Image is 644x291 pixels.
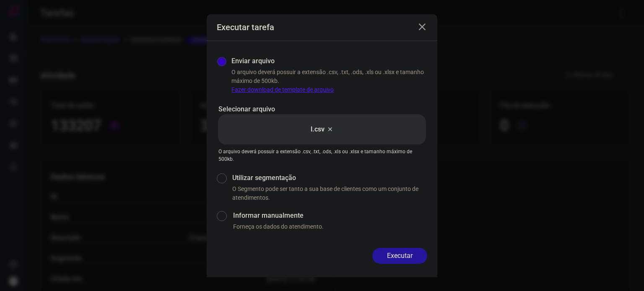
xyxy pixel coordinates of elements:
[372,248,427,264] button: Executar
[231,68,427,94] p: O arquivo deverá possuir a extensão .csv, .txt, .ods, .xls ou .xlsx e tamanho máximo de 500kb.
[218,104,426,114] p: Selecionar arquivo
[311,124,325,134] p: l.csv
[218,148,426,163] p: O arquivo deverá possuir a extensão .csv, .txt, .ods, .xls ou .xlsx e tamanho máximo de 500kb.
[217,22,274,32] h3: Executar tarefa
[233,211,427,221] label: Informar manualmente
[233,222,427,231] p: Forneça os dados do atendimento.
[231,56,275,66] label: Enviar arquivo
[231,86,334,93] a: Fazer download de template de arquivo
[232,185,427,202] p: O Segmento pode ser tanto a sua base de clientes como um conjunto de atendimentos.
[232,173,427,183] label: Utilizar segmentação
